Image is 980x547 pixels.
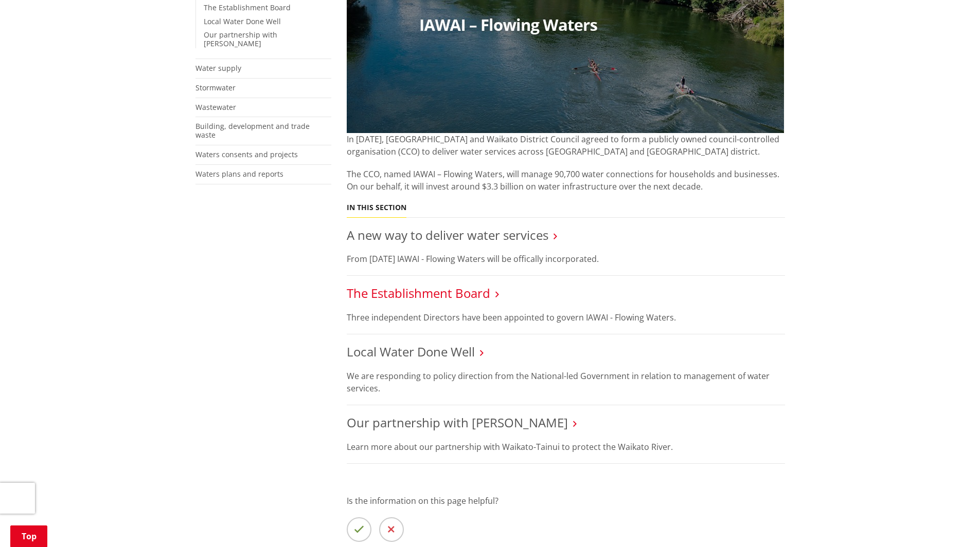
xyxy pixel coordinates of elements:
a: Top [10,525,47,547]
h5: In this section [347,203,406,212]
p: From [DATE] IAWAI - Flowing Waters will be offically incorporated. [347,253,785,265]
p: The CCO, named IAWAI – Flowing Waters, will manage 90,700 water connections for households and bu... [347,168,785,193]
a: Our partnership with [PERSON_NAME] [347,414,568,431]
iframe: Messenger Launcher [933,504,970,541]
a: Our partnership with [PERSON_NAME] [204,30,277,48]
a: A new way to deliver water services [347,227,548,243]
a: The Establishment Board [347,285,490,301]
p: In [DATE], [GEOGRAPHIC_DATA] and Waikato District Council agreed to form a publicly owned council... [347,133,785,158]
p: We are responding to policy direction from the National-led Government in relation to management ... [347,370,785,394]
a: Waters consents and projects [195,149,298,159]
p: Learn more about our partnership with Waikato-Tainui to protect the Waikato River. [347,441,785,453]
p: Three independent Directors have been appointed to govern IAWAI - Flowing Waters. [347,311,785,324]
p: Is the information on this page helpful? [347,495,785,507]
a: Local Water Done Well [204,16,281,26]
a: Water supply [195,63,241,73]
a: Wastewater [195,102,236,112]
a: Stormwater [195,83,236,92]
a: Local Water Done Well [347,343,475,360]
a: Building, development and trade waste [195,121,310,140]
a: Waters plans and reports [195,169,283,179]
a: The Establishment Board [204,3,291,12]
